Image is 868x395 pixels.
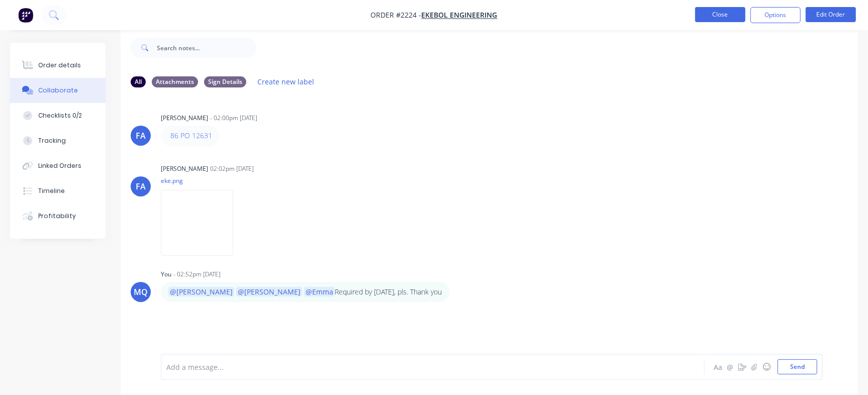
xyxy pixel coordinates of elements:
div: [PERSON_NAME] [161,164,208,173]
div: Sign Details [204,76,246,87]
button: Tracking [10,128,106,153]
button: Checklists 0/2 [10,103,106,128]
div: Timeline [38,186,65,195]
button: Create new label [252,75,320,88]
button: ☺ [760,361,773,373]
button: Close [695,7,745,22]
div: [PERSON_NAME] [161,114,208,123]
div: Collaborate [38,86,78,95]
a: 86 PO 12631 [170,131,212,140]
button: Aa [712,361,724,373]
div: Checklists 0/2 [38,111,82,120]
button: Send [778,359,817,374]
button: Collaborate [10,78,106,103]
img: Factory [18,8,33,23]
div: Profitability [38,212,76,221]
button: Edit Order [806,7,856,22]
p: eke.png [161,176,243,185]
div: MQ [134,286,148,298]
p: Required by [DATE], pls. Thank you [168,287,442,297]
div: Attachments [152,76,198,87]
div: 02:02pm [DATE] [210,164,254,173]
div: You [161,270,171,279]
a: Ekebol Engineering [422,11,498,20]
div: Tracking [38,136,66,145]
span: @[PERSON_NAME] [236,287,302,297]
button: Linked Orders [10,153,106,178]
button: Options [750,7,801,23]
div: FA [136,130,146,142]
span: @[PERSON_NAME] [168,287,234,297]
button: Profitability [10,204,106,229]
button: @ [724,361,736,373]
div: All [131,76,146,87]
div: Linked Orders [38,161,81,170]
div: FA [136,180,146,192]
button: Order details [10,53,106,78]
input: Search notes... [157,38,256,58]
div: - 02:52pm [DATE] [173,270,221,279]
div: Order details [38,61,81,70]
button: Timeline [10,178,106,204]
span: @Emma [304,287,335,297]
span: Order #2224 - [371,11,422,20]
div: - 02:00pm [DATE] [210,114,257,123]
